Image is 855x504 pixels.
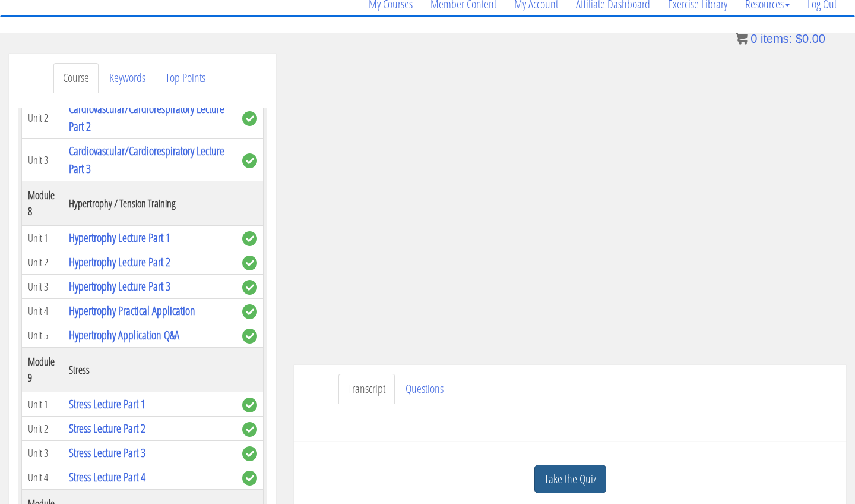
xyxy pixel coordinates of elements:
[100,63,155,93] a: Keywords
[796,32,802,45] span: $
[242,329,257,344] span: complete
[736,32,825,45] a: 0 items: $0.00
[69,278,170,294] a: Hypertrophy Lecture Part 3
[534,465,606,494] a: Take the Quiz
[242,153,257,168] span: complete
[22,323,64,348] td: Unit 5
[22,465,64,490] td: Unit 4
[22,348,64,392] th: Module 9
[69,420,145,436] a: Stress Lecture Part 2
[69,469,145,485] a: Stress Lecture Part 4
[69,327,179,343] a: Hypertrophy Application Q&A
[242,231,257,246] span: complete
[22,97,64,139] td: Unit 2
[750,32,757,45] span: 0
[22,299,64,323] td: Unit 4
[69,229,170,245] a: Hypertrophy Lecture Part 1
[796,32,825,45] bdi: 0.00
[242,422,257,437] span: complete
[22,139,64,181] td: Unit 3
[242,304,257,319] span: complete
[242,398,257,412] span: complete
[69,143,224,177] a: Cardiovascular/Cardiorespiratory Lecture Part 3
[69,396,145,412] a: Stress Lecture Part 1
[761,32,792,45] span: items:
[63,181,236,226] th: Hypertrophy / Tension Training
[22,250,64,275] td: Unit 2
[396,374,453,404] a: Questions
[69,254,170,270] a: Hypertrophy Lecture Part 2
[53,63,99,93] a: Course
[63,348,236,392] th: Stress
[22,275,64,299] td: Unit 3
[22,441,64,465] td: Unit 3
[242,446,257,461] span: complete
[242,280,257,295] span: complete
[22,181,64,226] th: Module 8
[22,417,64,441] td: Unit 2
[736,33,748,45] img: icon11.png
[69,303,195,319] a: Hypertrophy Practical Application
[338,374,395,404] a: Transcript
[242,256,257,270] span: complete
[156,63,215,93] a: Top Points
[22,226,64,250] td: Unit 1
[69,445,145,461] a: Stress Lecture Part 3
[242,471,257,486] span: complete
[242,111,257,126] span: complete
[22,392,64,417] td: Unit 1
